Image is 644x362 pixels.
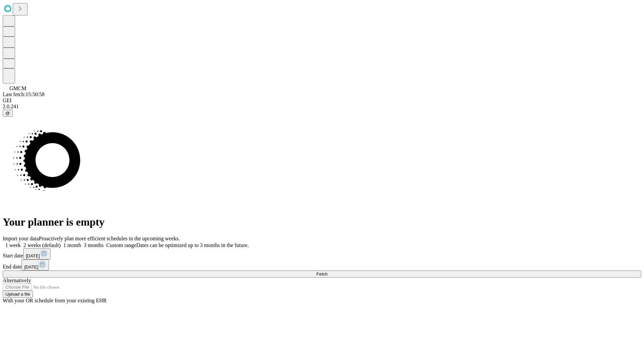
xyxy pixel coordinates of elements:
[9,85,26,91] span: GMCM
[136,242,249,248] span: Dates can be optimized up to 3 months in the future.
[3,298,107,303] span: With your OR schedule from your existing EHR
[3,270,641,278] button: Fetch
[5,111,10,116] span: @
[23,248,51,259] button: [DATE]
[3,110,13,117] button: @
[3,291,33,298] button: Upload a file
[3,278,31,283] span: Alternatively
[3,216,641,228] h1: Your planner is empty
[23,242,61,248] span: 2 weeks (default)
[3,248,641,259] div: Start date
[5,242,21,248] span: 1 week
[63,242,81,248] span: 1 month
[21,259,49,270] button: [DATE]
[3,259,641,270] div: End date
[39,236,180,241] span: Proactively plan more efficient schedules in the upcoming weeks.
[3,104,641,110] div: 2.0.241
[106,242,136,248] span: Custom range
[84,242,104,248] span: 3 months
[3,236,39,241] span: Import your data
[316,271,327,277] span: Fetch
[26,253,40,258] span: [DATE]
[24,264,38,269] span: [DATE]
[3,98,641,104] div: GEI
[3,92,45,97] span: Last fetch: 15:50:58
